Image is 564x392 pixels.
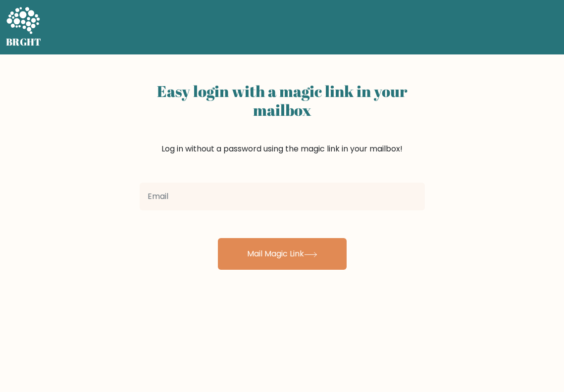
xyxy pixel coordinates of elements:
button: Mail Magic Link [218,238,347,270]
div: Log in without a password using the magic link in your mailbox! [140,78,425,179]
h5: BRGHT [6,36,42,48]
input: Email [140,183,425,210]
h2: Easy login with a magic link in your mailbox [140,82,425,119]
a: BRGHT [6,4,42,50]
